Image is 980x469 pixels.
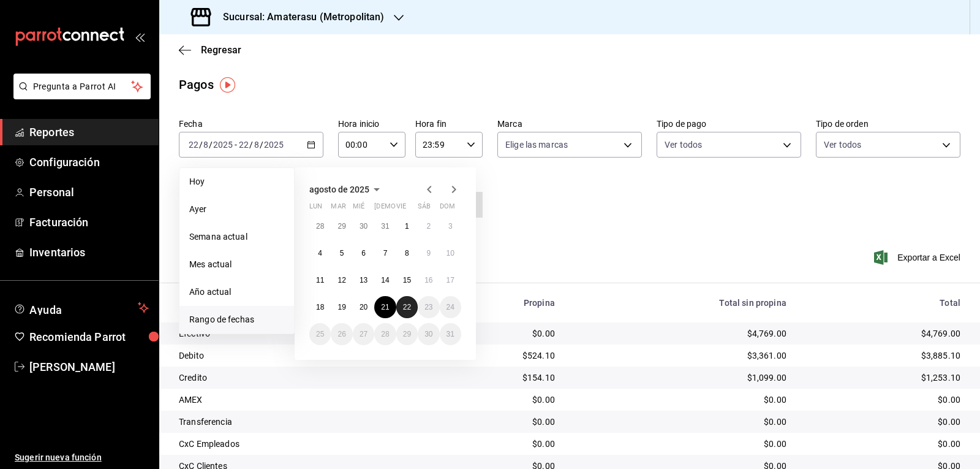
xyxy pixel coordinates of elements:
[353,296,374,318] button: 20 de agosto de 2025
[575,394,786,406] div: $0.00
[806,298,960,308] div: Total
[435,372,555,384] div: $154.10
[318,249,322,257] abbr: 4 de agosto de 2025
[435,394,555,406] div: $0.00
[440,215,461,237] button: 3 de agosto de 2025
[396,296,418,318] button: 22 de agosto de 2025
[260,140,263,150] span: /
[337,330,345,338] abbr: 26 de agosto de 2025
[254,140,260,150] input: --
[374,202,447,215] abbr: jueves
[220,77,235,93] img: Tooltip marker
[309,182,384,197] button: agosto de 2025
[179,349,416,362] div: Debito
[337,276,345,284] abbr: 12 de agosto de 2025
[440,242,461,264] button: 10 de agosto de 2025
[213,140,233,150] input: ----
[189,286,284,299] span: Año actual
[29,124,149,140] span: Reportes
[381,222,389,231] abbr: 31 de julio de 2025
[337,303,345,311] abbr: 19 de agosto de 2025
[426,249,431,257] abbr: 9 de agosto de 2025
[29,329,149,345] span: Recomienda Parrot
[360,276,367,284] abbr: 13 de agosto de 2025
[448,222,453,231] abbr: 3 de agosto de 2025
[440,202,455,215] abbr: domingo
[179,438,416,450] div: CxC Empleados
[440,296,461,318] button: 24 de agosto de 2025
[381,303,389,311] abbr: 21 de agosto de 2025
[235,140,237,150] span: -
[396,269,418,291] button: 15 de agosto de 2025
[353,215,374,237] button: 30 de julio de 2025
[403,276,411,284] abbr: 15 de agosto de 2025
[383,249,388,257] abbr: 7 de agosto de 2025
[396,323,418,345] button: 29 de agosto de 2025
[179,394,416,406] div: AMEX
[263,140,284,150] input: ----
[435,438,555,450] div: $0.00
[309,323,331,345] button: 25 de agosto de 2025
[440,269,461,291] button: 17 de agosto de 2025
[418,296,439,318] button: 23 de agosto de 2025
[575,372,786,384] div: $1,099.00
[374,296,396,318] button: 21 de agosto de 2025
[361,249,366,257] abbr: 6 de agosto de 2025
[309,215,331,237] button: 28 de julio de 2025
[418,202,431,215] abbr: sábado
[381,276,389,284] abbr: 14 de agosto de 2025
[199,140,203,150] span: /
[447,330,454,338] abbr: 31 de agosto de 2025
[418,269,439,291] button: 16 de agosto de 2025
[238,140,249,150] input: --
[381,330,389,338] abbr: 28 de agosto de 2025
[360,303,367,311] abbr: 20 de agosto de 2025
[447,303,454,311] abbr: 24 de agosto de 2025
[309,269,331,291] button: 11 de agosto de 2025
[424,330,432,338] abbr: 30 de agosto de 2025
[29,244,149,261] span: Inventarios
[374,215,396,237] button: 31 de julio de 2025
[15,451,149,464] span: Sugerir nueva función
[189,203,284,216] span: Ayer
[309,185,369,194] span: agosto de 2025
[360,222,367,231] abbr: 30 de julio de 2025
[418,323,439,345] button: 30 de agosto de 2025
[447,276,454,284] abbr: 17 de agosto de 2025
[13,74,151,99] button: Pregunta a Parrot AI
[353,202,364,215] abbr: miércoles
[374,269,396,291] button: 14 de agosto de 2025
[418,215,439,237] button: 2 de agosto de 2025
[396,215,418,237] button: 1 de agosto de 2025
[331,215,352,237] button: 29 de julio de 2025
[405,222,409,231] abbr: 1 de agosto de 2025
[201,44,241,56] span: Regresar
[806,394,960,406] div: $0.00
[575,416,786,428] div: $0.00
[806,327,960,340] div: $4,769.00
[331,269,352,291] button: 12 de agosto de 2025
[9,89,151,102] a: Pregunta a Parrot AI
[331,202,345,215] abbr: martes
[316,303,324,311] abbr: 18 de agosto de 2025
[189,258,284,271] span: Mes actual
[575,349,786,362] div: $3,361.00
[209,140,213,150] span: /
[203,140,209,150] input: --
[331,296,352,318] button: 19 de agosto de 2025
[435,416,555,428] div: $0.00
[189,231,284,243] span: Semana actual
[179,44,241,56] button: Regresar
[189,175,284,188] span: Hoy
[806,416,960,428] div: $0.00
[426,222,431,231] abbr: 2 de agosto de 2025
[249,140,253,150] span: /
[440,323,461,345] button: 31 de agosto de 2025
[816,120,960,128] label: Tipo de orden
[374,323,396,345] button: 28 de agosto de 2025
[575,298,786,308] div: Total sin propina
[29,184,149,200] span: Personal
[213,10,384,25] h3: Sucursal: Amaterasu (Metropolitan)
[424,276,432,284] abbr: 16 de agosto de 2025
